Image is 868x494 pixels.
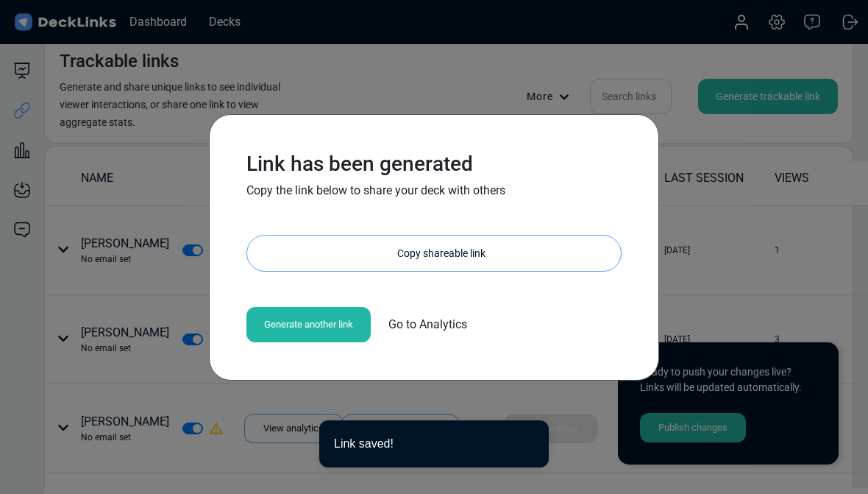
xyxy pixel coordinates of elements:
[388,316,467,334] span: Go to Analytics
[246,152,622,177] h3: Link has been generated
[246,307,371,342] div: Generate another link
[334,435,525,453] div: Link saved!
[525,435,534,451] button: close
[246,183,505,197] span: Copy the link below to share your deck with others
[262,236,621,271] div: Copy shareable link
